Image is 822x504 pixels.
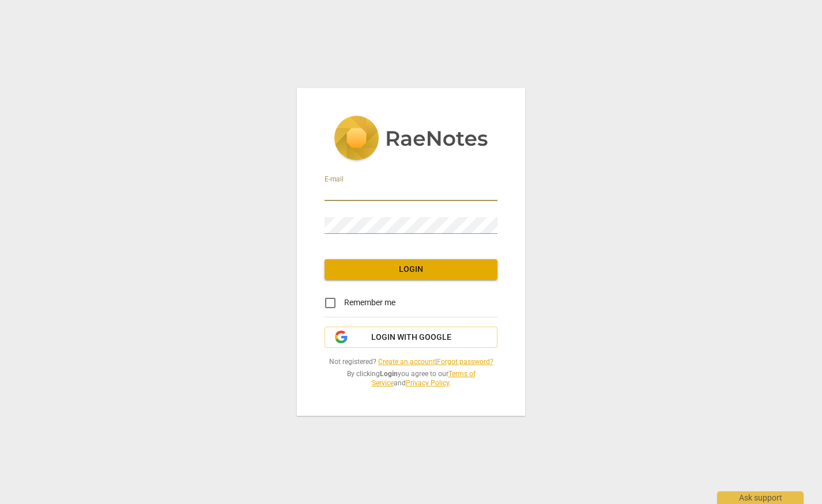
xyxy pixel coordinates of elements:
[372,370,476,388] a: Terms of Service
[378,358,435,366] a: Create an account
[437,358,493,366] a: Forgot password?
[325,357,497,367] span: Not registered? |
[380,370,398,378] b: Login
[406,379,449,387] a: Privacy Policy
[334,116,488,163] img: 5ac2273c67554f335776073100b6d88f.svg
[325,176,344,183] label: E-mail
[717,491,804,504] div: Ask support
[325,327,497,348] button: Login with Google
[344,297,395,309] span: Remember me
[325,259,497,280] button: Login
[325,369,497,388] span: By clicking you agree to our and .
[334,264,488,275] span: Login
[371,332,451,343] span: Login with Google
